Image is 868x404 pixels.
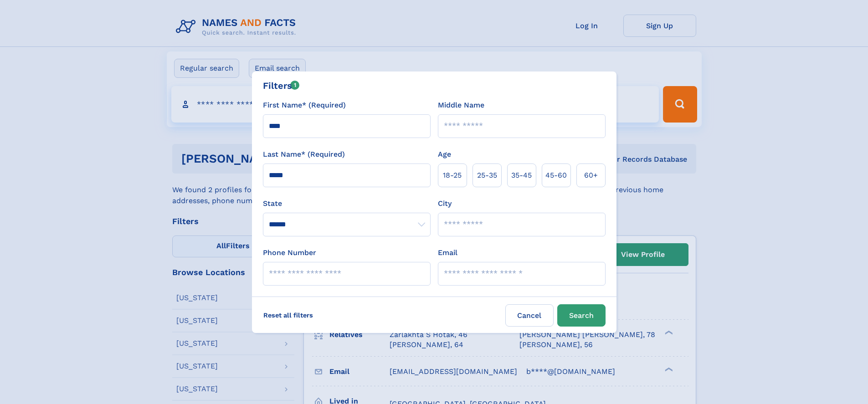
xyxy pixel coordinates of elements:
label: Phone Number [263,247,316,258]
label: Middle Name [438,100,484,111]
label: City [438,198,452,209]
span: 25‑35 [477,170,497,181]
label: Email [438,247,457,258]
label: Last Name* (Required) [263,149,345,160]
span: 45‑60 [545,170,567,181]
button: Search [557,304,606,327]
label: Reset all filters [257,304,319,326]
label: First Name* (Required) [263,100,346,111]
span: 35‑45 [511,170,532,181]
label: Cancel [505,304,554,327]
label: Age [438,149,451,160]
span: 60+ [584,170,598,181]
label: State [263,198,431,209]
span: 18‑25 [443,170,462,181]
div: Filters [263,79,300,92]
